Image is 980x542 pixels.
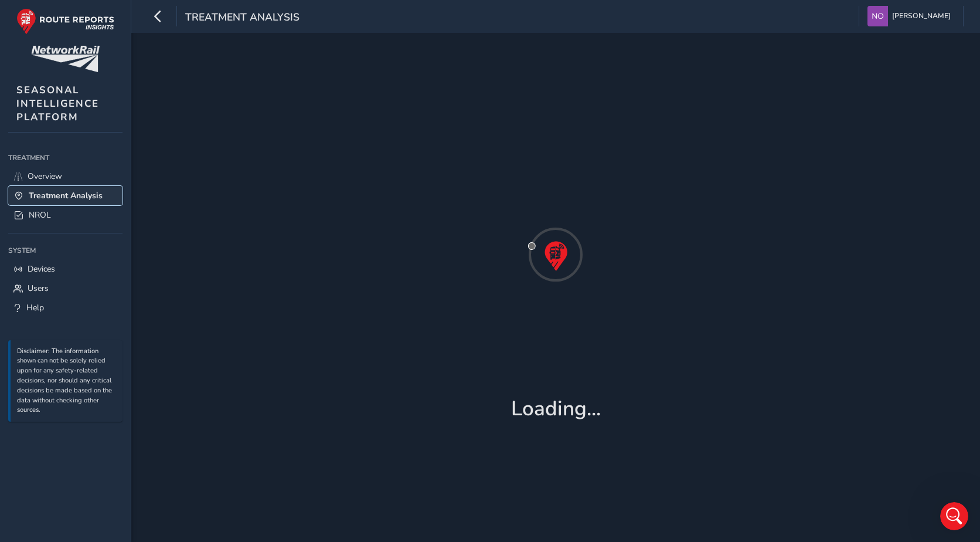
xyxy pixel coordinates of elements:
span: Devices [28,263,55,275]
span: SEASONAL INTELLIGENCE PLATFORM [16,83,99,124]
a: Overview [8,167,122,186]
h1: Loading... [511,397,601,421]
span: NROL [29,209,51,221]
span: Help [26,302,44,313]
img: rr logo [16,8,114,35]
span: Treatment Analysis [29,190,103,201]
button: [PERSON_NAME] [867,6,955,26]
p: Disclaimer: The information shown can not be solely relied upon for any safety-related decisions,... [17,347,117,416]
a: Devices [8,259,122,279]
img: diamond-layout [867,6,888,26]
a: Help [8,298,122,317]
a: Users [8,279,122,298]
span: Users [28,283,49,294]
img: customer logo [31,46,100,72]
a: NROL [8,205,122,225]
div: System [8,242,122,259]
span: Overview [28,171,62,182]
span: Treatment Analysis [185,10,300,26]
div: Treatment [8,149,122,167]
iframe: Intercom live chat [940,502,968,530]
a: Treatment Analysis [8,186,122,205]
span: [PERSON_NAME] [892,6,951,26]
